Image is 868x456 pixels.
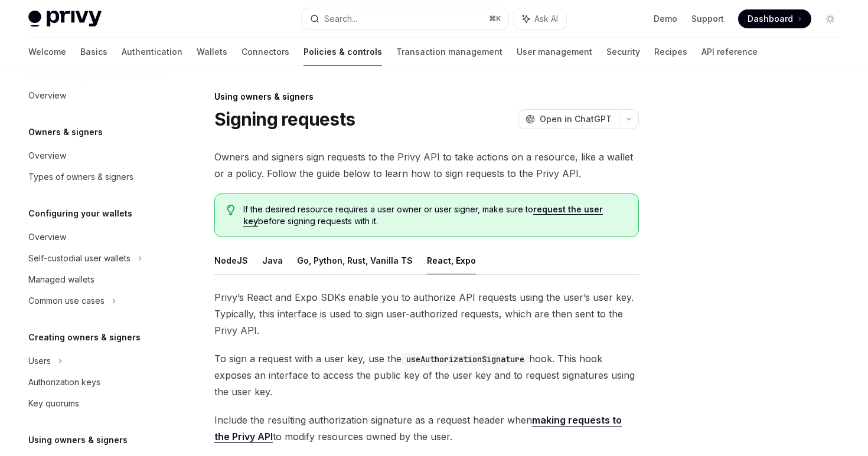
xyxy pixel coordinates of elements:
[28,294,105,308] div: Common use cases
[19,393,170,414] a: Key quorums
[214,412,639,445] span: Include the resulting authorization signature as a request header when to modify resources owned ...
[396,38,502,66] a: Transaction management
[19,85,170,106] a: Overview
[19,372,170,393] a: Authorization keys
[518,109,619,129] button: Open in ChatGPT
[28,354,51,368] div: Users
[654,38,687,66] a: Recipes
[262,247,283,274] button: Java
[19,145,170,166] a: Overview
[28,11,102,27] img: light logo
[304,38,382,66] a: Policies & controls
[28,125,103,139] h5: Owners & signers
[28,230,66,244] div: Overview
[19,166,170,188] a: Types of owners & signers
[214,91,639,103] div: Using owners & signers
[28,375,100,389] div: Authorization keys
[28,149,66,163] div: Overview
[242,38,289,66] a: Connectors
[28,206,132,221] h5: Configuring your wallets
[606,38,640,66] a: Security
[489,14,501,24] span: ⌘ K
[302,8,508,29] button: Search...⌘K
[28,273,94,287] div: Managed wallets
[243,204,626,227] span: If the desired resource requires a user owner or user signer, make sure to before signing request...
[28,330,141,345] h5: Creating owners & signers
[19,269,170,290] a: Managed wallets
[654,13,677,25] a: Demo
[214,289,639,339] span: Privy’s React and Expo SDKs enable you to authorize API requests using the user’s user key. Typic...
[80,38,107,66] a: Basics
[227,205,235,215] svg: Tip
[748,13,793,25] span: Dashboard
[324,12,357,26] div: Search...
[28,433,128,447] h5: Using owners & signers
[701,38,758,66] a: API reference
[514,8,566,29] button: Ask AI
[197,38,227,66] a: Wallets
[214,247,248,274] button: NodeJS
[214,350,639,400] span: To sign a request with a user key, use the hook. This hook exposes an interface to access the pub...
[28,38,66,66] a: Welcome
[691,13,724,25] a: Support
[19,227,170,248] a: Overview
[28,88,66,103] div: Overview
[122,38,182,66] a: Authentication
[534,13,558,25] span: Ask AI
[517,38,592,66] a: User management
[427,247,476,274] button: React, Expo
[28,396,79,411] div: Key quorums
[540,113,612,125] span: Open in ChatGPT
[402,353,529,366] code: useAuthorizationSignature
[28,251,130,265] div: Self-custodial user wallets
[738,9,811,28] a: Dashboard
[214,109,355,130] h1: Signing requests
[297,247,413,274] button: Go, Python, Rust, Vanilla TS
[214,149,639,182] span: Owners and signers sign requests to the Privy API to take actions on a resource, like a wallet or...
[821,9,840,28] button: Toggle dark mode
[28,170,133,184] div: Types of owners & signers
